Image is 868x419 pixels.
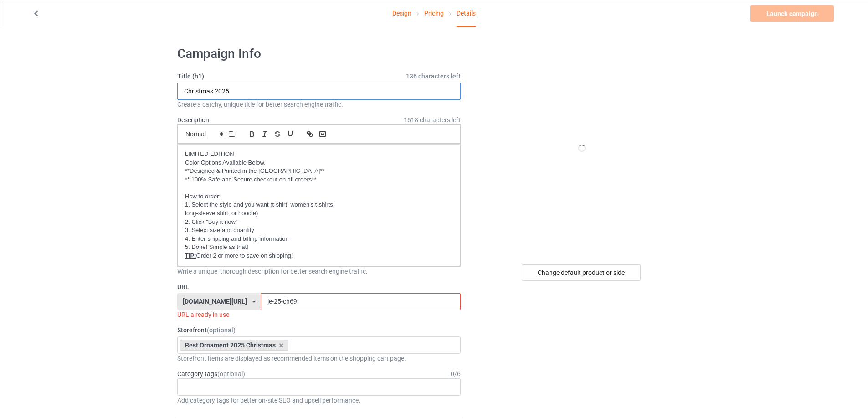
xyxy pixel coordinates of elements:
div: Best Ornament 2025 Christmas [180,340,288,351]
div: Create a catchy, unique title for better search engine traffic. [177,100,461,109]
p: 1. Select the style and you want (t-shirt, women's t-shirts, [185,201,453,209]
h1: Campaign Info [177,46,461,62]
div: URL already in use [177,310,461,319]
div: Storefront items are displayed as recommended items on the shopping cart page. [177,354,461,363]
p: 3. Select size and quantity [185,226,453,235]
p: 2. Click "Buy it now" [185,218,453,227]
p: Color Options Available Below. [185,159,453,167]
p: Order 2 or more to save on shipping! [185,252,453,260]
p: How to order: [185,192,453,201]
span: (optional) [207,326,236,334]
p: long-sleeve shirt, or hoodie) [185,209,453,218]
label: URL [177,282,461,291]
div: Details [457,0,476,27]
p: **Designed & Printed in the [GEOGRAPHIC_DATA]** [185,167,453,176]
p: ** 100% Safe and Secure checkout on all orders** [185,176,453,184]
div: Write a unique, thorough description for better search engine traffic. [177,267,461,276]
p: 4. Enter shipping and billing information [185,235,453,243]
a: Design [392,0,411,26]
span: (optional) [217,370,245,378]
div: 0 / 6 [451,369,461,378]
div: Change default product or side [522,264,641,281]
u: TIP: [185,252,196,259]
label: Title (h1) [177,72,461,81]
label: Description [177,116,209,124]
label: Storefront [177,326,461,335]
span: 136 characters left [406,72,461,81]
div: Add category tags for better on-site SEO and upsell performance. [177,396,461,405]
p: 5. Done! Simple as that! [185,243,453,252]
label: Category tags [177,369,245,378]
span: 1618 characters left [404,115,461,124]
div: [DOMAIN_NAME][URL] [183,298,247,305]
p: LIMITED EDITION [185,150,453,159]
a: Pricing [424,0,444,26]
